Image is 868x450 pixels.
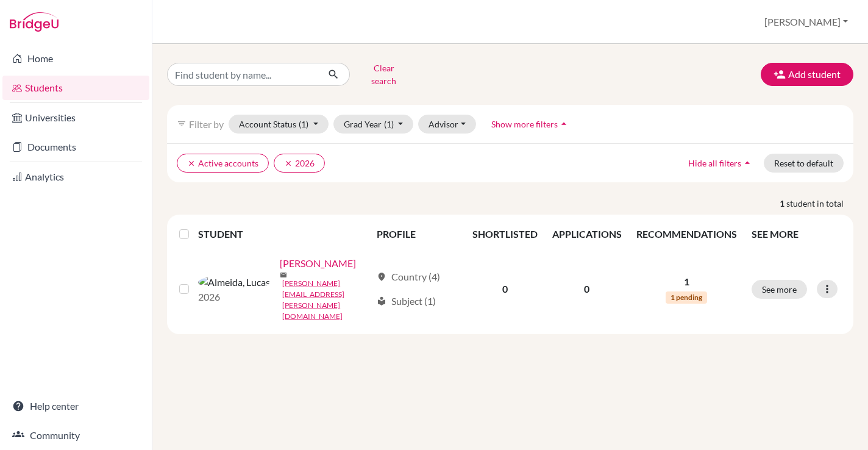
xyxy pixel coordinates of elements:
[274,154,325,173] button: clear2026
[2,165,149,189] a: Analytics
[198,275,270,290] img: Almeida, Lucas
[167,63,318,86] input: Find student by name...
[741,157,753,169] i: arrow_drop_up
[545,220,629,249] th: APPLICATIONS
[2,394,149,418] a: Help center
[688,158,741,168] span: Hide all filters
[189,118,224,130] span: Filter by
[558,118,570,130] i: arrow_drop_up
[282,278,371,322] a: [PERSON_NAME][EMAIL_ADDRESS][PERSON_NAME][DOMAIN_NAME]
[465,220,545,249] th: SHORTLISTED
[280,256,356,271] a: [PERSON_NAME]
[10,12,59,32] img: Bridge-U
[761,63,853,86] button: Add student
[377,270,440,284] div: Country (4)
[744,220,848,249] th: SEE MORE
[384,119,394,129] span: (1)
[187,159,196,168] i: clear
[369,220,465,249] th: PROFILE
[229,115,329,134] button: Account Status(1)
[377,272,386,282] span: location_on
[377,294,436,309] div: Subject (1)
[2,135,149,159] a: Documents
[333,115,414,134] button: Grad Year(1)
[2,76,149,100] a: Students
[759,10,853,34] button: [PERSON_NAME]
[491,119,558,129] span: Show more filters
[284,159,293,168] i: clear
[299,119,308,129] span: (1)
[545,249,629,329] td: 0
[481,115,580,134] button: Show more filtersarrow_drop_up
[465,249,545,329] td: 0
[678,154,764,173] button: Hide all filtersarrow_drop_up
[280,271,287,279] span: mail
[786,197,853,210] span: student in total
[198,290,270,304] p: 2026
[350,59,418,90] button: Clear search
[752,280,807,299] button: See more
[2,423,149,448] a: Community
[2,105,149,130] a: Universities
[636,274,737,289] p: 1
[377,296,386,306] span: local_library
[2,46,149,71] a: Home
[629,220,744,249] th: RECOMMENDATIONS
[177,119,187,129] i: filter_list
[764,154,844,173] button: Reset to default
[177,154,269,173] button: clearActive accounts
[418,115,476,134] button: Advisor
[198,220,369,249] th: STUDENT
[666,291,707,304] span: 1 pending
[780,197,786,210] strong: 1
